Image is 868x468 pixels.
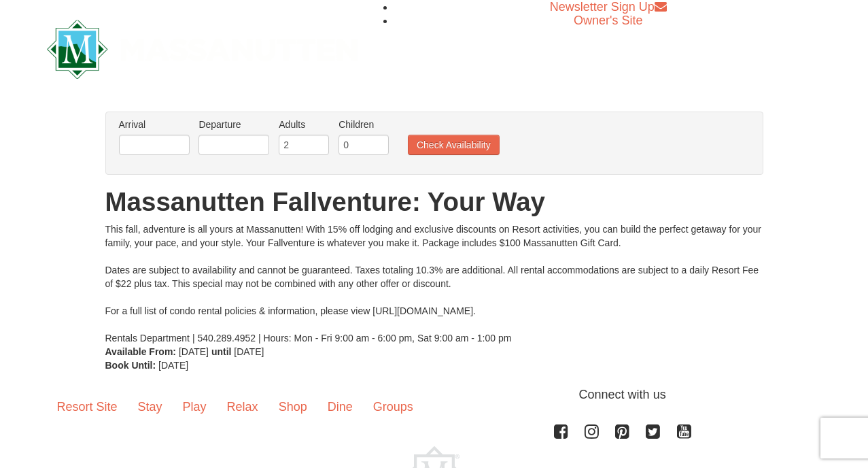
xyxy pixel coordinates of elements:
a: Massanutten Resort [47,31,358,63]
label: Arrival [119,118,190,131]
a: Resort Site [47,386,128,428]
span: [DATE] [158,360,188,371]
label: Departure [198,118,269,131]
span: [DATE] [179,346,209,357]
a: Shop [268,386,317,428]
strong: Book Until: [105,360,156,371]
img: Massanutten Resort Logo [47,20,358,79]
label: Children [338,118,389,131]
a: Stay [128,386,173,428]
strong: Available From: [105,346,177,357]
div: This fall, adventure is all yours at Massanutten! With 15% off lodging and exclusive discounts on... [105,222,763,345]
span: [DATE] [234,346,264,357]
strong: until [211,346,232,357]
a: Relax [217,386,268,428]
a: Play [173,386,217,428]
a: Dine [317,386,363,428]
p: Connect with us [47,386,822,404]
h1: Massanutten Fallventure: Your Way [105,188,763,216]
button: Check Availability [408,135,500,155]
a: Groups [363,386,423,428]
label: Adults [279,118,329,131]
a: Owner's Site [574,14,642,27]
